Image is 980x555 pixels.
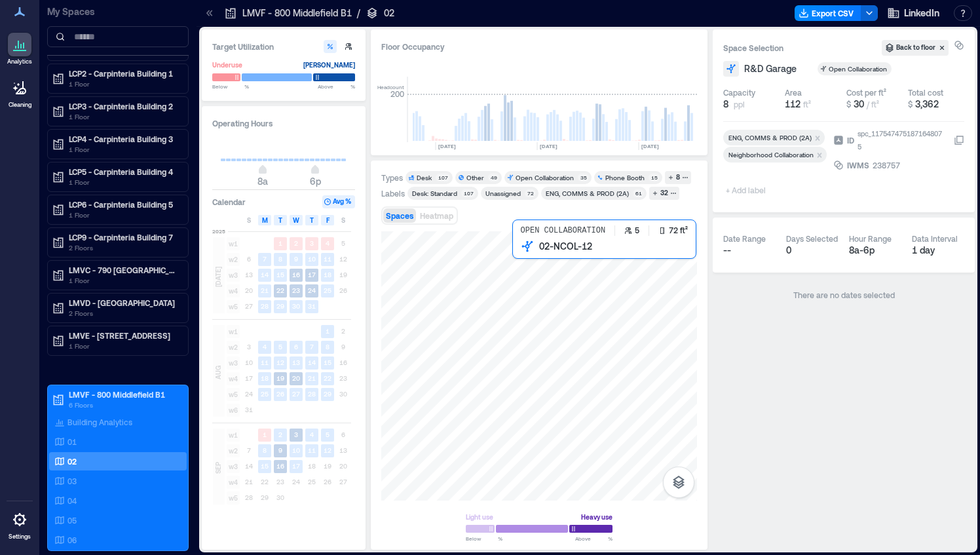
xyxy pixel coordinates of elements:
[785,98,801,109] span: 112
[69,297,179,308] p: LMVD - [GEOGRAPHIC_DATA]
[854,98,864,109] span: 30
[69,389,179,400] p: LMVF - 800 Middlefield B1
[417,208,456,223] button: Heatmap
[69,111,179,122] p: 1 Floor
[3,29,36,69] a: Analytics
[818,62,907,75] button: Open Collaboration
[213,366,223,379] span: AUG
[324,255,331,263] text: 11
[212,40,355,53] h3: Target Utilization
[873,159,964,172] button: 238757
[908,100,913,109] span: $
[883,3,943,24] button: LinkedIn
[276,390,284,398] text: 26
[278,215,282,225] span: T
[581,510,612,524] div: Heavy use
[326,343,330,351] text: 8
[324,358,331,366] text: 15
[294,255,298,263] text: 9
[69,265,179,275] p: LMVC - 790 [GEOGRAPHIC_DATA] B2
[69,144,179,155] p: 1 Floor
[69,68,179,79] p: LCP2 - Carpinteria Building 1
[324,446,331,454] text: 12
[67,476,77,486] p: 03
[723,41,882,54] h3: Space Selection
[3,72,36,113] a: Cleaning
[262,215,268,225] span: M
[69,232,179,242] p: LCP9 - Carpinteria Building 7
[488,174,499,182] div: 49
[734,99,745,109] span: ppl
[326,215,330,225] span: F
[69,79,179,89] p: 1 Floor
[871,159,901,172] div: 238757
[47,5,189,18] p: My Spaces
[324,286,331,294] text: 25
[292,374,300,382] text: 20
[308,302,316,310] text: 31
[849,233,892,244] div: Hour Range
[546,189,629,198] div: ENG, COMMS & PROD (2A)
[915,98,939,109] span: 3,362
[227,491,240,505] span: w5
[381,40,697,53] div: Floor Occupancy
[67,515,77,526] p: 05
[212,58,242,71] div: Underuse
[516,173,574,182] div: Open Collaboration
[466,510,493,524] div: Light use
[420,211,453,220] span: Heatmap
[326,431,330,438] text: 5
[261,358,269,366] text: 11
[310,215,314,225] span: T
[227,460,240,473] span: w3
[227,388,240,401] span: w5
[485,189,521,198] div: Unassigned
[324,271,331,278] text: 18
[4,504,35,545] a: Settings
[227,476,240,489] span: w4
[294,239,298,247] text: 2
[324,390,331,398] text: 29
[310,176,321,187] span: 6p
[247,215,251,225] span: S
[728,150,814,159] div: Neighborhood Collaboration
[227,325,240,338] span: w1
[69,210,179,220] p: 1 Floor
[276,374,284,382] text: 19
[785,87,802,98] div: Area
[292,446,300,454] text: 10
[276,462,284,470] text: 16
[67,456,77,467] p: 02
[381,188,405,199] div: Labels
[242,7,352,20] p: LMVF - 800 Middlefield B1
[278,239,282,247] text: 1
[812,133,825,142] div: Remove ENG, COMMS & PROD (2A)
[213,267,223,287] span: [DATE]
[261,271,269,278] text: 14
[849,244,901,257] div: 8a - 6p
[308,446,316,454] text: 11
[67,535,77,545] p: 06
[69,134,179,144] p: LCP4 - Carpinteria Building 3
[292,390,300,398] text: 27
[69,166,179,177] p: LCP5 - Carpinteria Building 4
[276,271,284,278] text: 15
[261,374,269,382] text: 18
[856,127,947,153] div: spc_1175474751871648075
[324,374,331,382] text: 22
[466,535,502,543] span: Below %
[278,343,282,351] text: 5
[7,58,32,66] p: Analytics
[276,302,284,310] text: 29
[723,181,771,199] span: + Add label
[227,253,240,266] span: w2
[318,83,355,90] span: Above %
[292,302,300,310] text: 30
[386,211,413,220] span: Spaces
[723,98,728,111] span: 8
[276,358,284,366] text: 12
[674,172,682,183] div: 8
[908,87,943,98] div: Total cost
[417,173,432,182] div: Desk
[438,143,456,149] text: [DATE]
